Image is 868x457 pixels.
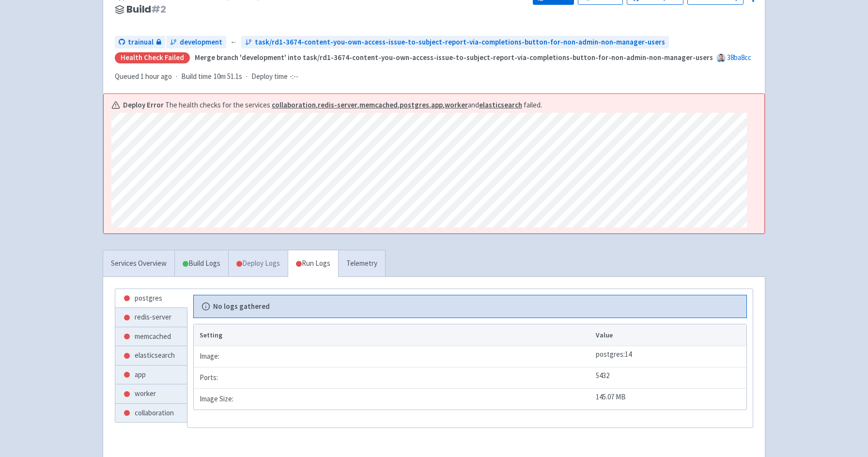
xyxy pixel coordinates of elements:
[194,346,592,367] td: Image:
[103,250,174,277] a: Services Overview
[115,308,187,327] a: redis-server
[214,71,242,82] span: 10m 51.1s
[165,100,542,111] span: The health checks for the services , , , , , and failed.
[194,367,592,388] td: Ports:
[115,289,187,308] a: postgres
[400,100,429,109] a: postgres
[181,71,212,82] span: Build time
[140,72,172,81] time: 1 hour ago
[126,4,166,15] span: Build
[194,324,592,346] th: Setting
[128,37,154,48] span: trainual
[230,37,237,48] span: ←
[195,53,713,62] strong: Merge branch 'development' into task/rd1-3674-content-you-own-access-issue-to-subject-report-via-...
[290,71,298,82] span: -:--
[431,100,443,109] a: app
[228,250,288,277] a: Deploy Logs
[115,72,172,81] span: Queued
[213,301,270,312] b: No logs gathered
[592,388,746,410] td: 145.07 MB
[727,53,751,62] a: 38ba8cc
[592,346,746,367] td: postgres:14
[180,37,222,48] span: development
[194,388,592,410] td: Image Size:
[115,52,190,63] div: Health check failed
[592,324,746,346] th: Value
[251,71,288,82] span: Deploy time
[123,100,164,111] b: Deploy Error
[115,366,187,384] a: app
[359,100,398,109] a: memcached
[288,250,338,277] a: Run Logs
[115,327,187,346] a: memcached
[115,404,187,423] a: collaboration
[272,100,316,109] a: collaboration
[255,37,665,48] span: task/rd1-3674-content-you-own-access-issue-to-subject-report-via-completions-button-for-non-admin...
[115,346,187,365] a: elasticsearch
[166,36,226,49] a: development
[115,36,165,49] a: trainual
[479,100,522,109] a: elasticsearch
[241,36,669,49] a: task/rd1-3674-content-you-own-access-issue-to-subject-report-via-completions-button-for-non-admin...
[115,384,187,403] a: worker
[151,2,166,16] span: # 2
[445,100,468,109] a: worker
[115,71,304,82] div: · ·
[338,250,385,277] a: Telemetry
[318,100,357,109] a: redis-server
[592,367,746,388] td: 5432
[175,250,228,277] a: Build Logs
